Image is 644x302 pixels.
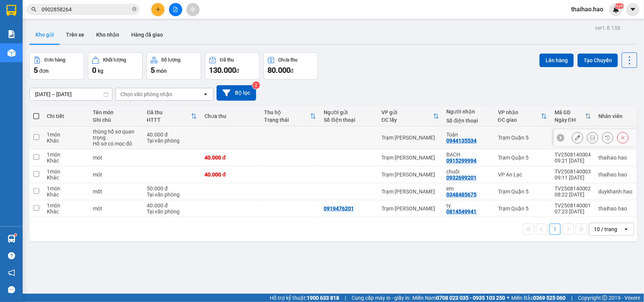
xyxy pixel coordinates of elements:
div: mót [93,155,139,161]
div: Trạm [PERSON_NAME] [381,155,439,161]
div: 1 món [47,132,85,138]
button: caret-down [626,3,639,16]
span: 5 [151,66,155,75]
div: VP gửi [381,109,433,115]
div: 08:22 [DATE] [555,192,591,198]
div: Trạm [PERSON_NAME] [381,172,439,178]
li: 26 Phó Cơ Điều, Phường 12 [71,18,315,28]
sup: 2 [252,81,260,89]
div: Trạm Quận 5 [498,205,547,212]
img: logo.jpg [9,9,47,47]
div: Tại văn phòng [147,208,197,215]
div: 40.000 đ [204,155,257,161]
div: 50.000 đ [147,185,197,192]
div: Nhân viên [599,113,633,119]
span: message [8,286,15,293]
div: 1 món [47,152,85,158]
div: 0919476201 [324,205,354,212]
button: file-add [169,3,182,16]
span: 130.000 [209,66,236,75]
span: close-circle [132,7,137,11]
button: Tạo Chuyến [578,54,618,67]
div: TV2508140003 [555,169,591,175]
button: Đơn hàng5đơn [29,52,84,80]
div: Tên món [93,109,139,115]
div: 0944135534 [447,138,477,144]
div: Số lượng [161,57,181,63]
div: mốt [93,189,139,195]
span: Cung cấp máy in - giấy in: [352,294,410,302]
span: đ [290,68,294,74]
div: 09:21 [DATE] [555,158,591,164]
img: solution-icon [8,30,15,38]
div: Số điện thoại [324,117,374,123]
span: kg [98,68,103,74]
span: close-circle [132,6,137,13]
img: logo-vxr [6,5,16,16]
button: Bộ lọc [217,85,256,101]
span: 0 [92,66,96,75]
div: thùng hồ sơ quan trọng [93,129,139,141]
div: TV2508140001 [555,202,591,208]
div: Trạm [PERSON_NAME] [381,135,439,141]
span: copyright [602,295,607,300]
span: đơn [39,68,49,74]
span: | [571,294,572,302]
div: 0348485675 [447,192,477,198]
div: BẠCH [447,152,490,158]
div: ver 1.8.138 [595,24,620,32]
div: Tại văn phòng [147,192,197,198]
div: 1 món [47,202,85,208]
div: Chưa thu [278,57,298,63]
div: TV2508140002 [555,185,591,192]
span: 80.000 [267,66,290,75]
th: Toggle SortBy [260,106,320,126]
input: Select a date range. [30,88,112,100]
div: 1 món [47,185,85,192]
div: TV2508140004 [555,152,591,158]
div: em [447,185,490,192]
span: plus [155,7,161,12]
div: VP An Lạc [498,172,547,178]
div: Khác [47,208,85,215]
div: Trạm [PERSON_NAME] [381,205,439,212]
div: Đơn hàng [45,57,65,63]
div: thaihao.hao [599,155,633,161]
div: 40.000 đ [204,172,257,178]
div: 40.000 đ [147,202,197,208]
strong: 0708 023 035 - 0935 103 250 [436,295,505,301]
div: Toản [447,132,490,138]
div: Ghi chú [93,117,139,123]
div: Đã thu [147,109,191,115]
div: thaihao.hao [599,205,633,212]
div: Trạm Quận 5 [498,155,547,161]
svg: open [203,91,209,97]
div: Sửa đơn hàng [572,132,583,143]
span: Hỗ trợ kỹ thuật: [270,294,339,302]
div: 1 món [47,169,85,175]
div: Ngày ĐH [555,117,585,123]
img: icon-new-feature [613,6,619,13]
strong: 0369 525 060 [533,295,566,301]
div: Chọn văn phòng nhận [120,90,172,98]
button: Trên xe [60,26,90,44]
div: Khác [47,158,85,164]
button: Số lượng5món [146,52,201,80]
span: món [156,68,167,74]
button: Kho nhận [90,26,125,44]
span: search [31,7,37,12]
li: Hotline: 02839552959 [71,28,315,37]
div: Số điện thoại [447,118,490,124]
div: duykhanh.hao [599,189,633,195]
span: question-circle [8,252,15,259]
div: Tại văn phòng [147,138,197,144]
span: thaihao.hao [565,5,609,14]
div: thaihao.hao [599,172,633,178]
span: notification [8,269,15,276]
div: Đã thu [220,57,234,63]
span: caret-down [630,6,636,13]
div: VP nhận [498,109,541,115]
div: ĐC lấy [381,117,433,123]
span: đ [236,68,239,74]
button: plus [151,3,164,16]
